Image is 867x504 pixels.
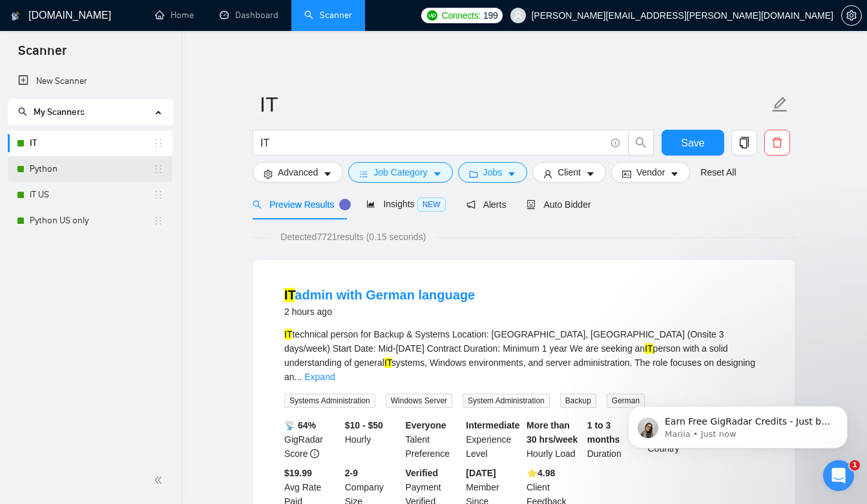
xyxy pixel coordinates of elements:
span: German [607,394,645,408]
span: Auto Bidder [527,199,590,210]
span: System Administration [463,394,550,408]
div: Duration [585,418,645,461]
b: ⭐️ 4.98 [527,468,555,478]
span: 1 [850,460,860,470]
span: caret-down [323,169,332,179]
div: Experience Level [463,418,524,461]
span: delete [765,137,789,148]
span: Advanced [278,165,318,179]
a: IT [30,130,153,156]
span: search [18,107,27,116]
b: More than 30 hrs/week [527,420,578,445]
span: Insights [366,199,445,209]
span: holder [153,164,163,174]
span: setting [264,169,273,179]
span: setting [842,10,861,21]
span: bars [359,169,368,179]
li: New Scanner [8,68,172,94]
img: upwork-logo.png [427,10,437,21]
span: idcard [622,169,631,179]
span: ... [295,372,302,382]
span: Jobs [483,165,503,179]
span: My Scanners [34,106,85,117]
a: Reset All [700,165,736,179]
a: IT US [30,182,153,208]
li: Python US only [8,208,172,234]
span: caret-down [670,169,679,179]
input: Scanner name... [260,88,769,121]
span: Backup [560,394,596,408]
a: searchScanner [304,10,352,21]
b: $10 - $50 [345,420,383,430]
b: $19.99 [284,468,312,478]
span: folder [469,169,478,179]
b: Intermediate [466,420,519,430]
span: search [629,137,653,148]
input: Search Freelance Jobs... [260,135,605,151]
b: Verified [406,468,439,478]
a: Python [30,156,153,182]
b: 1 to 3 months [587,420,620,445]
mark: IT [645,343,653,354]
span: double-left [154,474,167,487]
a: homeHome [155,10,194,21]
span: NEW [417,197,446,212]
span: edit [771,96,788,113]
span: info-circle [310,449,319,458]
span: Preview Results [253,199,346,210]
a: New Scanner [18,68,162,94]
span: holder [153,138,163,148]
span: Job Category [373,165,427,179]
span: Scanner [8,41,77,68]
a: dashboardDashboard [220,10,278,21]
span: Systems Administration [284,394,375,408]
button: search [628,130,654,156]
button: userClientcaret-down [532,162,606,183]
span: user [543,169,552,179]
span: caret-down [433,169,442,179]
li: IT US [8,182,172,208]
div: technical person for Backup & Systems Location: [GEOGRAPHIC_DATA], [GEOGRAPHIC_DATA] (Onsite 3 da... [284,327,764,384]
span: user [514,11,523,20]
span: caret-down [507,169,516,179]
span: Detected 7721 results (0.15 seconds) [271,230,435,244]
button: delete [764,130,790,156]
span: area-chart [366,199,375,208]
span: info-circle [611,139,620,147]
button: idcardVendorcaret-down [611,162,690,183]
div: Hourly Load [524,418,585,461]
li: Python [8,156,172,182]
b: 📡 64% [284,420,316,430]
span: Connects: [442,8,481,23]
span: robot [527,200,536,209]
a: Python US only [30,208,153,234]
span: My Scanners [18,106,85,117]
span: search [253,200,262,209]
mark: IT [284,329,292,339]
span: Save [681,135,704,151]
li: IT [8,130,172,156]
a: ITadmin with German language [284,288,475,302]
button: copy [731,130,757,156]
span: copy [732,137,757,148]
div: Hourly [342,418,403,461]
span: 199 [483,8,497,23]
img: logo [11,6,20,26]
a: setting [841,10,862,21]
span: Windows Server [386,394,452,408]
span: caret-down [586,169,595,179]
span: holder [153,190,163,200]
mark: IT [384,358,392,368]
button: barsJob Categorycaret-down [348,162,452,183]
span: Alerts [466,199,507,210]
iframe: Intercom live chat [823,460,854,491]
div: Talent Preference [403,418,464,461]
span: Vendor [636,165,665,179]
b: Everyone [406,420,446,430]
span: holder [153,216,163,226]
span: notification [466,200,475,209]
div: Tooltip anchor [339,199,351,210]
